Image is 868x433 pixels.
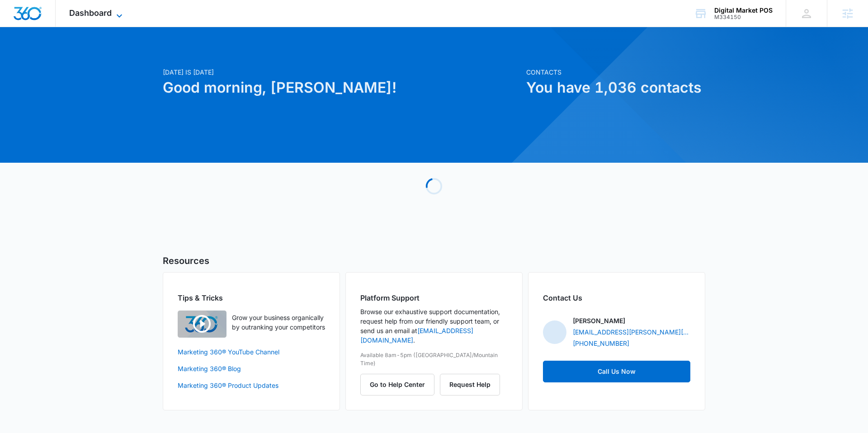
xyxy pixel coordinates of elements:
[573,339,629,348] a: [PHONE_NUMBER]
[163,77,521,99] h1: Good morning, [PERSON_NAME]!
[178,381,325,390] a: Marketing 360® Product Updates
[163,254,705,268] h5: Resources
[543,320,566,344] img: Jack Bingham
[360,307,508,345] p: Browse our exhaustive support documentation, request help from our friendly support team, or send...
[360,351,508,367] p: Available 8am-5pm ([GEOGRAPHIC_DATA]/Mountain Time)
[526,67,705,77] p: Contacts
[69,8,112,18] span: Dashboard
[178,292,325,303] h2: Tips & Tricks
[178,311,226,338] img: Quick Overview Video
[360,374,434,395] button: Go to Help Center
[163,67,521,77] p: [DATE] is [DATE]
[543,292,690,303] h2: Contact Us
[714,14,773,20] div: account id
[440,374,500,395] button: Request Help
[178,364,325,373] a: Marketing 360® Blog
[232,313,325,332] p: Grow your business organically by outranking your competitors
[714,7,773,14] div: account name
[360,292,508,303] h2: Platform Support
[543,361,690,382] a: Call Us Now
[440,381,500,388] a: Request Help
[573,316,625,325] p: [PERSON_NAME]
[360,381,440,388] a: Go to Help Center
[526,77,705,99] h1: You have 1,036 contacts
[573,327,690,337] a: [EMAIL_ADDRESS][PERSON_NAME][DOMAIN_NAME]
[178,347,325,357] a: Marketing 360® YouTube Channel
